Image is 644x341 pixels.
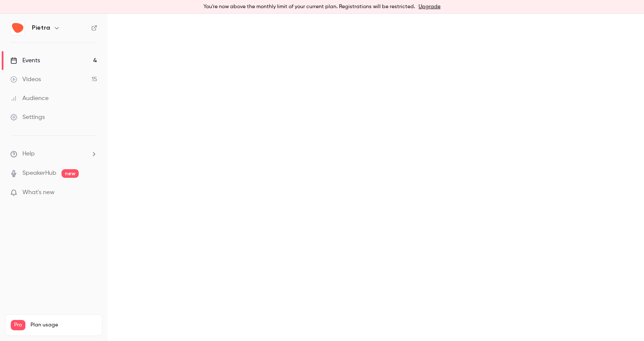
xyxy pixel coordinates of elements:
span: new [62,169,79,178]
div: Audience [10,94,49,103]
a: SpeakerHub [22,169,56,178]
span: What's new [22,188,55,197]
h6: Pietra [32,24,50,32]
span: Pro [11,320,25,330]
span: Plan usage [31,322,97,329]
div: Settings [10,113,45,122]
iframe: Noticeable Trigger [87,189,97,197]
li: help-dropdown-opener [10,149,97,158]
div: Events [10,56,40,65]
img: Pietra [11,21,25,35]
div: Videos [10,75,41,84]
a: Upgrade [419,3,441,10]
span: Help [22,149,35,158]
